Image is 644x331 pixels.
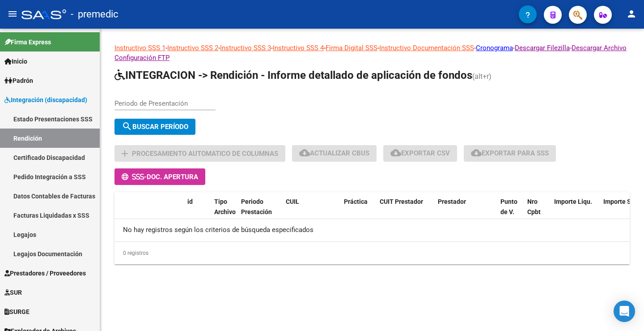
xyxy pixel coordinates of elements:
span: CUIL [286,198,299,205]
span: Buscar Período [122,123,188,131]
button: Buscar Período [114,119,195,135]
a: Descargar Filezilla [515,44,570,52]
datatable-header-cell: Punto de V. [497,192,524,232]
div: 0 registros [114,242,630,264]
span: SURGE [4,307,30,317]
a: Instructivo SSS 3 [220,44,271,52]
span: Práctica [344,198,368,205]
datatable-header-cell: Nro Cpbt [524,192,551,232]
datatable-header-cell: Tipo Archivo [211,192,237,232]
mat-icon: person [626,9,637,19]
datatable-header-cell: id [184,192,211,232]
span: Doc. Apertura [147,173,198,181]
datatable-header-cell: Importe Liqu. [551,192,600,232]
mat-icon: add [119,148,130,159]
button: -Doc. Apertura [114,168,205,185]
button: Exportar para SSS [464,145,556,162]
span: id [187,198,193,205]
span: Importe Solic. [603,198,643,205]
a: Instructivo Documentación SSS [379,44,474,52]
a: Instructivo SSS 4 [273,44,324,52]
datatable-header-cell: Práctica [340,192,376,232]
p: - - - - - - - - [114,43,630,63]
span: SUR [4,288,22,297]
div: Open Intercom Messenger [614,301,635,322]
mat-icon: cloud_download [299,147,310,158]
button: Procesamiento automatico de columnas [114,145,285,162]
mat-icon: search [122,121,132,132]
span: - [122,173,147,181]
div: No hay registros según los criterios de búsqueda especificados [114,219,630,241]
span: Procesamiento automatico de columnas [132,150,278,158]
a: Instructivo SSS 2 [167,44,218,52]
datatable-header-cell: CUIT Prestador [376,192,434,232]
span: (alt+r) [472,72,491,81]
mat-icon: cloud_download [471,147,482,158]
span: Integración (discapacidad) [4,95,87,105]
a: Instructivo SSS 1 [114,44,165,52]
a: Firma Digital SSS [326,44,377,52]
mat-icon: cloud_download [390,147,401,158]
datatable-header-cell: Periodo Prestación [237,192,282,232]
span: CUIT Prestador [380,198,423,205]
span: Exportar CSV [390,149,450,157]
datatable-header-cell: Prestador [434,192,497,232]
span: Tipo Archivo [214,198,236,215]
span: Periodo Prestación [241,198,272,215]
span: INTEGRACION -> Rendición - Informe detallado de aplicación de fondos [114,69,472,82]
button: Actualizar CBUs [292,145,377,162]
span: - premedic [71,4,119,24]
span: Punto de V. [500,198,517,215]
a: Cronograma [476,44,513,52]
span: Padrón [4,76,33,86]
span: Prestador [438,198,466,205]
span: Inicio [4,56,27,66]
span: Importe Liqu. [554,198,592,205]
span: Firma Express [4,37,51,47]
span: Nro Cpbt [527,198,541,215]
span: Actualizar CBUs [299,149,369,157]
span: Exportar para SSS [471,149,549,157]
datatable-header-cell: CUIL [282,192,340,232]
button: Exportar CSV [383,145,457,162]
span: Prestadores / Proveedores [4,268,86,278]
mat-icon: menu [7,9,18,19]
